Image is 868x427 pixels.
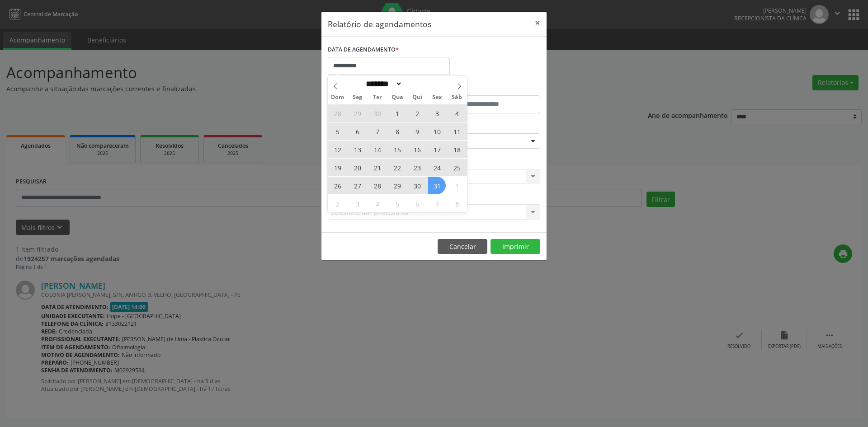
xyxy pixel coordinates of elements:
[328,18,431,30] h5: Relatório de agendamentos
[329,141,346,158] span: Outubro 12, 2025
[428,159,446,176] span: Outubro 24, 2025
[388,195,406,212] span: Novembro 5, 2025
[408,159,426,176] span: Outubro 23, 2025
[368,141,386,158] span: Outubro 14, 2025
[428,122,446,140] span: Outubro 10, 2025
[402,79,432,89] input: Year
[328,94,348,100] span: Dom
[349,177,366,194] span: Outubro 27, 2025
[428,195,446,212] span: Novembro 7, 2025
[408,195,426,212] span: Novembro 6, 2025
[448,141,466,158] span: Outubro 18, 2025
[329,122,346,140] span: Outubro 5, 2025
[448,177,466,194] span: Novembro 1, 2025
[368,195,386,212] span: Novembro 4, 2025
[408,104,426,122] span: Outubro 2, 2025
[428,177,446,194] span: Outubro 31, 2025
[388,141,406,158] span: Outubro 15, 2025
[388,104,406,122] span: Outubro 1, 2025
[408,177,426,194] span: Outubro 30, 2025
[329,195,346,212] span: Novembro 2, 2025
[368,104,386,122] span: Setembro 30, 2025
[349,122,366,140] span: Outubro 6, 2025
[348,94,368,100] span: Seg
[329,159,346,176] span: Outubro 19, 2025
[491,239,540,254] button: Imprimir
[427,94,447,100] span: Sex
[407,94,427,100] span: Qui
[363,79,402,89] select: Month
[387,94,407,100] span: Qua
[349,159,366,176] span: Outubro 20, 2025
[388,159,406,176] span: Outubro 22, 2025
[388,177,406,194] span: Outubro 29, 2025
[368,159,386,176] span: Outubro 21, 2025
[428,141,446,158] span: Outubro 17, 2025
[368,122,386,140] span: Outubro 7, 2025
[328,43,399,57] label: DATA DE AGENDAMENTO
[448,122,466,140] span: Outubro 11, 2025
[408,141,426,158] span: Outubro 16, 2025
[438,239,487,254] button: Cancelar
[447,94,467,100] span: Sáb
[388,122,406,140] span: Outubro 8, 2025
[329,177,346,194] span: Outubro 26, 2025
[349,104,366,122] span: Setembro 29, 2025
[448,104,466,122] span: Outubro 4, 2025
[448,195,466,212] span: Novembro 8, 2025
[408,122,426,140] span: Outubro 9, 2025
[349,141,366,158] span: Outubro 13, 2025
[349,195,366,212] span: Novembro 3, 2025
[428,104,446,122] span: Outubro 3, 2025
[448,159,466,176] span: Outubro 25, 2025
[368,177,386,194] span: Outubro 28, 2025
[368,94,387,100] span: Ter
[329,104,346,122] span: Setembro 28, 2025
[436,81,540,95] label: ATÉ
[528,12,547,34] button: Close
